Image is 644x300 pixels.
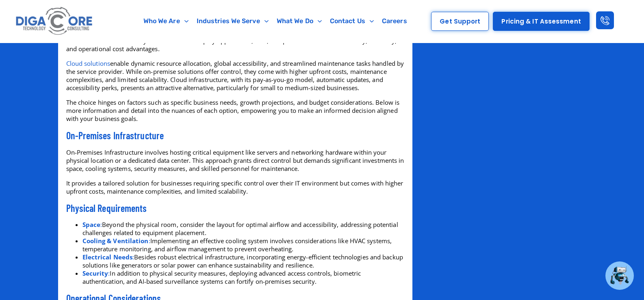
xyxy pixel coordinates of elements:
[66,148,404,173] span: On-Premises Infrastructure involves hosting critical equipment like servers and networking hardwa...
[378,12,411,30] a: Careers
[82,269,108,277] b: Security
[493,12,589,31] a: Pricing & IT Assessment
[501,18,581,24] span: Pricing & IT Assessment
[66,129,164,141] span: On-Premises Infrastructure
[66,98,400,123] span: The choice hinges on factors such as specific business needs, growth projections, and budget cons...
[129,12,422,30] nav: Menu
[193,12,273,30] a: Industries We Serve
[66,179,403,195] span: It provides a tailored solution for businesses requiring specific control over their IT environme...
[440,18,480,24] span: Get Support
[82,237,392,253] span: Implementing an effective cooling system involves considerations like HVAC systems, temperature m...
[149,237,150,245] span: :
[66,59,111,67] a: Cloud solutions
[82,237,149,245] b: Cooling & Ventilation
[66,59,404,92] span: enable dynamic resource allocation, global accessibility, and streamlined maintenance tasks handl...
[82,253,403,269] span: Besides robust electrical infrastructure, incorporating energy-efficient technologies and backup ...
[431,12,489,31] a: Get Support
[14,4,95,39] img: Digacore logo 1
[132,253,134,261] span: :
[66,202,147,214] span: Physical Requirements
[139,12,193,30] a: Who We Are
[100,220,102,229] span: :
[82,269,361,285] span: In addition to physical security measures, deploying advanced access controls, biometric authenti...
[82,220,398,237] span: Beyond the physical room, consider the layout for optimal airflow and accessibility, addressing p...
[82,220,101,229] b: Space
[108,269,110,277] span: :
[326,12,378,30] a: Contact Us
[82,253,133,261] b: Electrical Needs
[273,12,326,30] a: What We Do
